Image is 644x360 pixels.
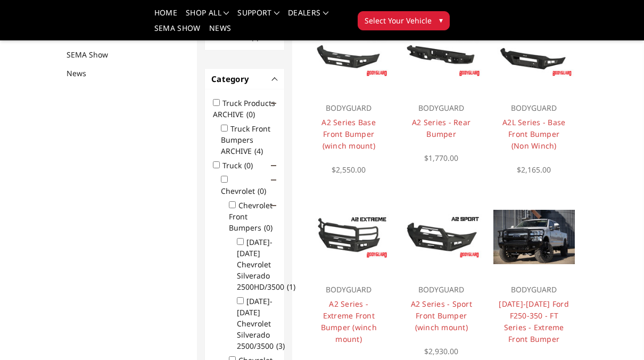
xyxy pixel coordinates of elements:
[211,73,278,85] h4: Category
[67,49,121,60] a: SEMA Show
[411,299,472,332] a: A2 Series - Sport Front Bumper (winch mount)
[358,11,450,30] button: Select Your Vehicle
[154,9,177,24] a: Home
[237,9,279,24] a: Support
[499,283,569,296] p: BODYGUARD
[321,117,376,151] a: A2 Series Base Front Bumper (winch mount)
[424,346,458,356] span: $2,930.00
[271,101,276,106] span: Click to show/hide children
[502,117,565,151] a: A2L Series - Base Front Bumper (Non Winch)
[221,124,270,156] label: Truck Front Bumpers ARCHIVE
[499,102,569,114] p: BODYGUARD
[222,160,259,170] label: Truck
[276,341,285,351] span: (3)
[186,9,229,24] a: shop all
[321,299,377,344] a: A2 Series - Extreme Front Bumper (winch mount)
[412,117,470,139] a: A2 Series - Rear Bumper
[154,24,201,40] a: SEMA Show
[264,223,273,233] span: (0)
[313,102,384,114] p: BODYGUARD
[313,283,384,296] p: BODYGUARD
[406,102,477,114] p: BODYGUARD
[244,160,253,170] span: (0)
[258,186,266,196] span: (0)
[209,24,231,40] a: News
[271,203,276,208] span: Click to show/hide children
[406,283,477,296] p: BODYGUARD
[213,98,275,119] label: Truck Products ARCHIVE
[332,165,366,175] span: $2,550.00
[273,76,278,81] button: -
[254,146,263,156] span: (4)
[67,68,100,79] a: News
[221,186,273,196] label: Chevrolet
[246,109,255,119] span: (0)
[229,200,279,233] label: Chevrolet Front Bumpers
[288,9,328,24] a: Dealers
[424,153,458,163] span: $1,770.00
[287,282,295,292] span: (1)
[365,15,432,26] span: Select Your Vehicle
[237,237,302,292] label: [DATE]-[DATE] Chevrolet Silverado 2500HD/3500
[237,296,291,351] label: [DATE]-[DATE] Chevrolet Silverado 2500/3500
[499,299,569,344] a: [DATE]-[DATE] Ford F250-350 - FT Series - Extreme Front Bumper
[271,163,276,168] span: Click to show/hide children
[271,177,276,183] span: Click to show/hide children
[439,14,443,26] span: ▾
[517,165,551,175] span: $2,165.00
